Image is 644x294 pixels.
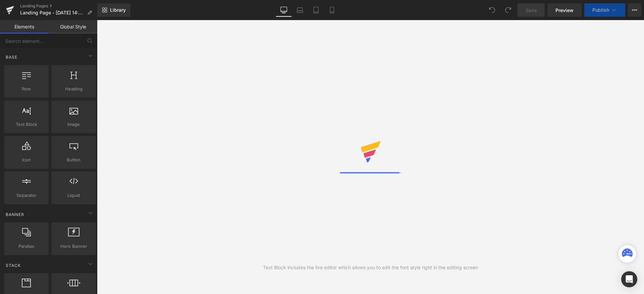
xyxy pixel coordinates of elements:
span: Separator [6,192,47,199]
button: Undo [485,3,499,17]
button: Redo [501,3,515,17]
span: Stack [5,262,21,269]
span: Hero Banner [53,243,94,250]
span: Button [53,156,94,163]
span: Parallax [6,243,47,250]
span: Heading [53,85,94,92]
span: Text Block [6,121,47,128]
span: Publish [592,7,609,13]
span: Library [110,7,126,13]
a: Laptop [292,3,308,17]
button: Publish [584,3,625,17]
span: Banner [5,211,25,218]
span: Row [6,85,47,92]
span: Save [526,7,537,14]
span: Base [5,54,18,60]
span: Image [53,121,94,128]
a: Desktop [276,3,292,17]
button: More [628,3,641,17]
span: Preview [555,7,574,14]
span: Icon [6,156,47,163]
a: Tablet [308,3,324,17]
span: Landing Page - [DATE] 14:42:05 [20,10,85,15]
div: Text Block includes the live editor which allows you to edit the font style right in the editing ... [263,264,478,271]
a: Global Style [49,20,97,33]
a: Preview [547,3,582,17]
a: Mobile [324,3,340,17]
a: New Library [97,3,130,17]
div: Open Intercom Messenger [621,271,637,287]
span: Liquid [53,192,94,199]
a: Landing Pages [20,3,97,9]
